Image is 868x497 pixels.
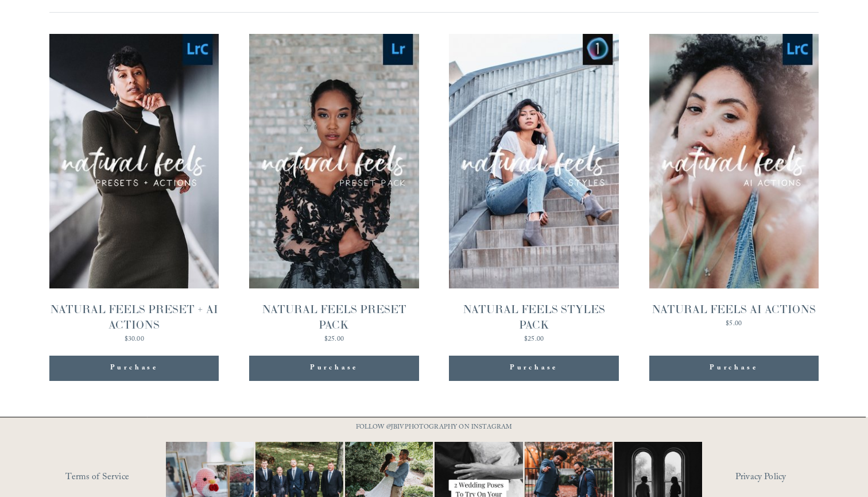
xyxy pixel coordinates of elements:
[449,302,618,333] div: NATURAL FEELS STYLES PACK
[510,363,558,374] div: Purchase
[735,469,836,487] a: Privacy Policy
[49,336,219,343] div: $30.00
[449,356,618,381] div: Purchase
[249,356,418,381] div: Purchase
[310,363,358,374] div: Purchase
[249,34,418,342] a: NATURAL FEELS PRESET PACK
[449,336,618,343] div: $25.00
[49,356,219,381] div: Purchase
[649,321,819,328] div: $5.00
[110,363,158,374] div: Purchase
[334,422,534,434] p: FOLLOW @JBIVPHOTOGRAPHY ON INSTAGRAM
[249,302,418,333] div: NATURAL FEELS PRESET PACK
[649,356,819,381] div: Purchase
[49,302,219,333] div: NATURAL FEELS PRESET + AI ACTIONS
[649,302,819,317] div: NATURAL FEELS AI ACTIONS
[249,336,418,343] div: $25.00
[710,363,758,374] div: Purchase
[65,469,199,487] a: Terms of Service
[449,34,618,342] a: NATURAL FEELS STYLES PACK
[649,34,819,342] a: NATURAL FEELS AI ACTIONS
[49,34,219,342] a: NATURAL FEELS PRESET + AI ACTIONS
